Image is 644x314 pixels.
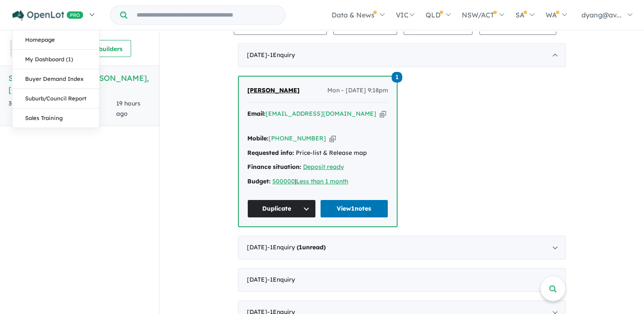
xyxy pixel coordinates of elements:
a: Buyer Demand Index [12,69,99,89]
span: - 1 Enquir y [267,276,295,283]
span: Mon - [DATE] 9:18pm [327,86,388,96]
span: dyang@av... [581,11,621,19]
a: My Dashboard (1) [12,50,99,69]
span: 1 [299,243,302,251]
a: Sales Training [12,108,99,128]
button: Copy [380,109,386,118]
div: Price-list & Release map [247,148,388,158]
span: 1 [392,72,402,83]
div: 301 Enquir ies [9,99,116,119]
a: 1 [392,71,402,83]
input: Try estate name, suburb, builder or developer [129,6,283,24]
span: - 1 Enquir y [267,51,295,59]
strong: Requested info: [247,149,294,157]
strong: Mobile: [247,134,269,142]
a: Suburb/Council Report [12,89,99,108]
h5: Somerford Estate - [PERSON_NAME] , [GEOGRAPHIC_DATA] [9,72,151,95]
button: Copy [329,134,336,143]
a: Homepage [12,30,99,50]
a: [PHONE_NUMBER] [269,134,326,142]
a: Less than 1 month [296,177,348,185]
a: Deposit ready [303,163,344,171]
span: [PERSON_NAME] [247,86,300,94]
span: 19 hours ago [116,100,140,117]
strong: ( unread) [297,243,326,251]
a: View1notes [320,200,389,218]
span: - 1 Enquir y [267,243,326,251]
div: [DATE] [238,43,566,67]
strong: Finance situation: [247,163,301,171]
div: | [247,177,388,187]
strong: Budget: [247,177,271,185]
a: [EMAIL_ADDRESS][DOMAIN_NAME] [266,110,376,117]
img: Openlot PRO Logo White [12,10,83,21]
div: [DATE] [238,268,566,292]
a: [PERSON_NAME] [247,86,300,96]
a: 500000 [272,177,295,185]
div: [DATE] [238,236,566,260]
strong: Email: [247,110,266,117]
button: Duplicate [247,200,316,218]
